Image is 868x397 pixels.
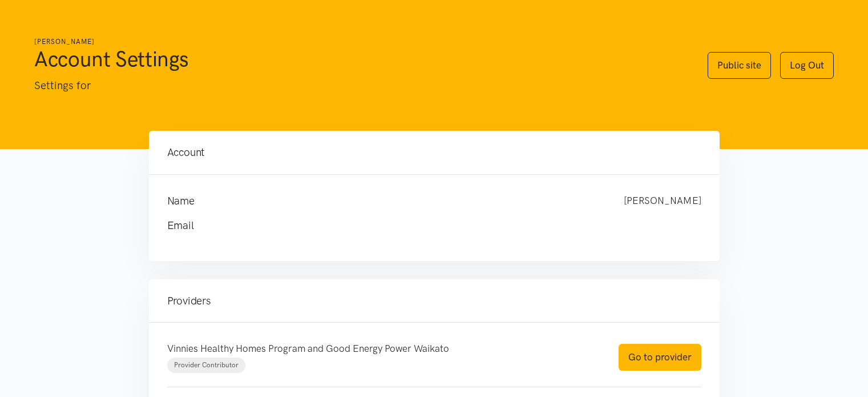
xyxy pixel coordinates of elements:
[167,145,701,161] h4: Account
[34,37,685,47] h6: [PERSON_NAME]
[167,218,679,234] h4: Email
[34,45,685,73] h1: Account Settings
[167,341,596,356] p: Vinnies Healthy Homes Program and Good Energy Power Waikato
[167,193,601,209] h4: Name
[34,77,685,94] p: Settings for
[167,293,701,309] h4: Providers
[174,361,239,369] span: Provider Contributor
[780,52,834,79] a: Log Out
[708,52,771,79] a: Public site
[619,344,701,371] a: Go to provider
[612,193,713,209] div: [PERSON_NAME]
